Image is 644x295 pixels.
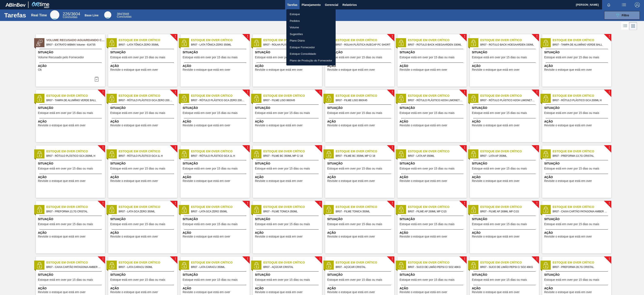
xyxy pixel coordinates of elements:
[286,57,336,64] a: Plano de Produção do Fornecedor
[286,24,336,31] a: Volume
[286,37,336,44] a: Plano Diário
[286,44,336,51] a: Estoque Fornecedor
[286,11,336,18] a: Estoque
[286,31,336,38] a: Sugestões
[286,51,336,57] a: Estoque Consolidado
[286,18,336,24] a: Pedidos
